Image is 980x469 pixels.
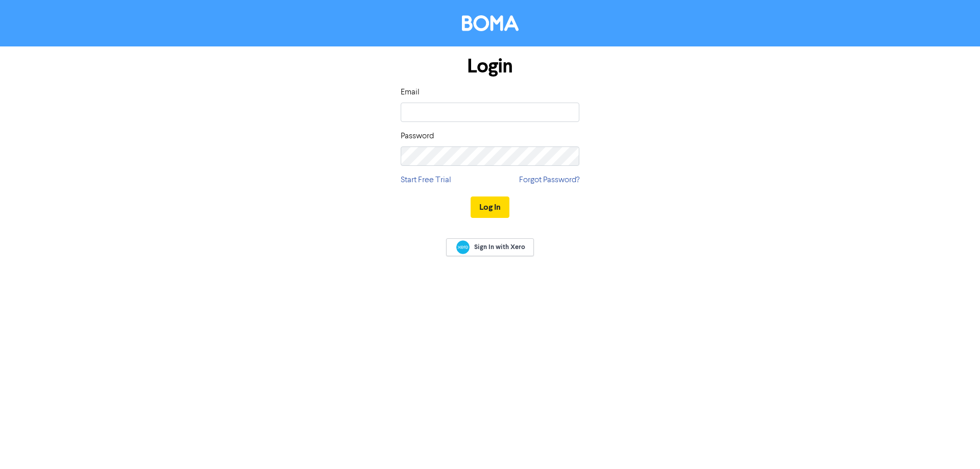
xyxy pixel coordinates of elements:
[474,242,525,252] span: Sign In with Xero
[456,240,470,254] img: Xero logo
[401,55,579,78] h1: Login
[462,15,519,31] img: BOMA Logo
[519,174,579,186] a: Forgot Password?
[401,130,434,142] label: Password
[446,238,534,256] a: Sign In with Xero
[471,196,509,218] button: Log In
[401,86,420,98] label: Email
[401,174,451,186] a: Start Free Trial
